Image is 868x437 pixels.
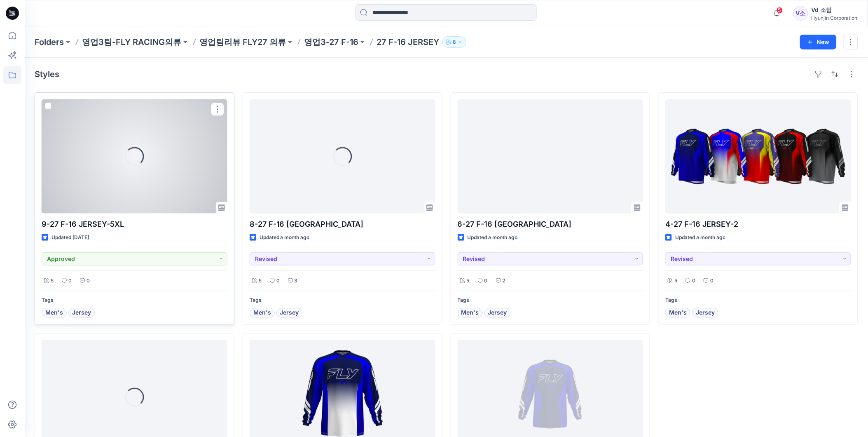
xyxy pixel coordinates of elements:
[35,69,59,79] h4: Styles
[710,277,714,285] p: 0
[51,277,54,285] p: 5
[260,233,310,242] p: Updated a month ago
[458,218,643,230] p: 6-27 F-16 [GEOGRAPHIC_DATA]
[812,15,858,21] div: Hyunjin Corporation
[377,36,439,48] p: 27 F-16 JERSEY
[665,99,851,214] a: 4-27 F-16 JERSEY-2
[793,6,808,21] div: V소
[42,296,227,305] p: Tags
[276,277,280,285] p: 0
[665,296,851,305] p: Tags
[87,277,90,285] p: 0
[253,308,271,318] span: Men's
[467,277,470,285] p: 5
[696,308,715,318] span: Jersey
[777,7,783,14] span: 5
[675,233,725,242] p: Updated a month ago
[461,308,479,318] span: Men's
[503,277,505,285] p: 2
[812,5,858,15] div: Vd 소팀
[488,308,507,318] span: Jersey
[304,36,358,48] a: 영업3-27 F-16
[45,308,63,318] span: Men's
[669,308,687,318] span: Men's
[468,233,518,242] p: Updated a month ago
[35,36,64,48] a: Folders
[82,36,181,48] a: 영업3팀-FLY RACING의류
[199,36,286,48] a: 영업팀리뷰 FLY27 의류
[692,277,695,285] p: 0
[442,36,466,48] button: 8
[484,277,488,285] p: 0
[68,277,72,285] p: 0
[259,277,262,285] p: 5
[665,218,851,230] p: 4-27 F-16 JERSEY-2
[800,35,837,49] button: New
[250,296,435,305] p: Tags
[295,277,298,285] p: 3
[250,218,435,230] p: 8-27 F-16 [GEOGRAPHIC_DATA]
[72,308,91,318] span: Jersey
[458,296,643,305] p: Tags
[674,277,677,285] p: 5
[42,218,227,230] p: 9-27 F-16 JERSEY-5XL
[280,308,299,318] span: Jersey
[453,38,456,47] p: 8
[51,233,89,242] p: Updated [DATE]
